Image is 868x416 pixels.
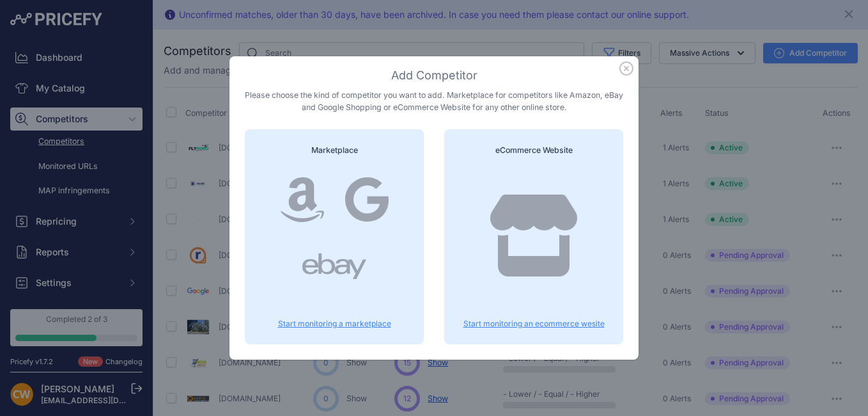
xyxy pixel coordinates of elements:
[460,145,608,157] h4: eCommerce Website
[260,145,408,157] h4: Marketplace
[260,145,408,329] a: Marketplace Start monitoring a marketplace
[460,145,608,329] a: eCommerce Website Start monitoring an ecommerce wesite
[260,319,408,329] p: Start monitoring a marketplace
[245,90,623,113] p: Please choose the kind of competitor you want to add. Marketplace for competitors like Amazon, eB...
[460,319,608,329] p: Start monitoring an ecommerce wesite
[245,67,623,84] h3: Add Competitor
